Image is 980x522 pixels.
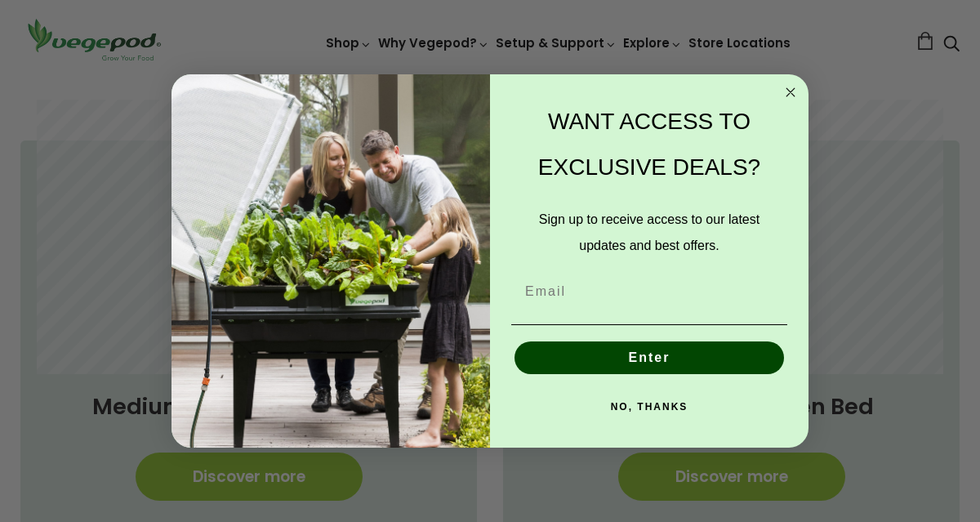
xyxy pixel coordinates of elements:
[511,275,787,308] input: Email
[538,109,760,180] span: WANT ACCESS TO EXCLUSIVE DEALS?
[511,390,787,423] button: NO, THANKS
[781,83,800,102] button: Close dialog
[514,341,784,374] button: Enter
[171,74,490,448] img: e9d03583-1bb1-490f-ad29-36751b3212ff.jpeg
[511,324,787,325] img: underline
[539,212,759,252] span: Sign up to receive access to our latest updates and best offers.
